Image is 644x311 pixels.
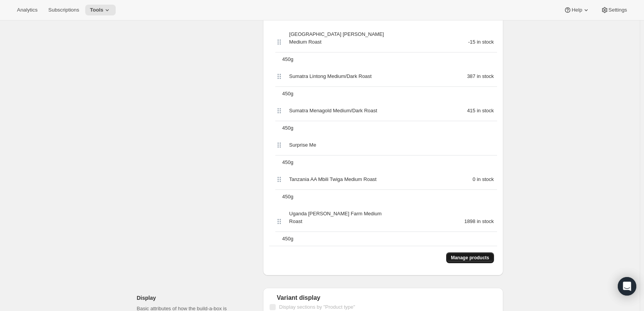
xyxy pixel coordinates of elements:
div: 387 in stock [394,73,497,80]
span: Settings [609,7,627,13]
div: Open Intercom Messenger [618,277,636,296]
div: Variant display [269,294,497,302]
span: Subscriptions [48,7,79,13]
span: [GEOGRAPHIC_DATA] [PERSON_NAME] Medium Roast [289,30,388,46]
button: Manage products [446,252,494,263]
div: 450g [279,121,497,135]
div: 415 in stock [394,107,497,115]
div: 450g [279,52,497,66]
span: Help [572,7,582,13]
span: Sumatra Menagold Medium/Dark Roast [289,107,377,115]
div: 450g [279,190,497,204]
div: 450g [279,155,497,169]
div: 0 in stock [394,176,497,183]
button: Analytics [12,5,42,15]
button: Settings [596,5,632,15]
span: Sumatra Lintong Medium/Dark Roast [289,73,372,80]
span: Manage products [451,255,489,261]
button: Subscriptions [44,5,84,15]
span: Tanzania AA Mbili Twiga Medium Roast [289,176,377,183]
div: 1898 in stock [394,218,497,225]
span: Display sections by "Product type" [279,304,355,310]
span: Tools [90,7,103,13]
div: 450g [279,87,497,101]
span: Analytics [17,7,37,13]
div: -15 in stock [394,38,497,46]
button: Tools [85,5,116,15]
div: 450g [279,232,497,246]
button: Help [559,5,594,15]
span: Surprise Me [289,141,316,149]
h2: Display [137,294,251,302]
span: Uganda [PERSON_NAME] Farm Medium Roast [289,210,388,225]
